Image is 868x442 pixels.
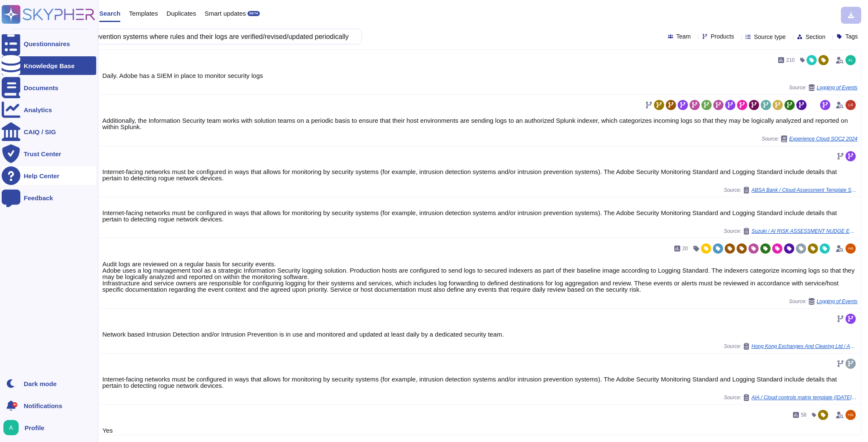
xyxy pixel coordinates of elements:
div: Daily. Adobe has a SIEM in place to monitor security logs [102,72,857,79]
span: Profile [25,425,45,431]
input: Search a question or template... [33,29,353,44]
div: Yes [102,427,857,434]
span: Suzuki / AI RISK ASSESSMENT NUDGE ENGINE [751,229,857,234]
div: BETA [248,11,260,16]
img: user [846,243,856,254]
a: CAIQ / SIG [2,122,96,141]
a: Knowledge Base [2,56,96,75]
img: user [846,100,856,110]
div: Help Center [24,173,59,179]
span: Tags [845,33,858,39]
span: Source: [724,187,857,193]
div: Network based Intrusion Detection and/or Intrusion Prevention is in use and monitored and updated... [102,331,857,337]
div: Documents [24,85,58,91]
a: Trust Center [2,144,96,163]
span: Logging of Events [817,85,857,90]
div: Audit logs are reviewed on a regular basis for security events. Adobe uses a log management tool ... [102,261,857,293]
div: Analytics [24,107,52,113]
button: user [2,418,25,437]
span: Team [676,33,691,39]
span: Source: [724,343,857,350]
span: AIA / Cloud controls matrix template ([DATE]) (1) [751,395,857,400]
img: user [3,420,19,435]
span: 20 [682,246,688,251]
div: Dark mode [24,381,57,387]
span: Hong Kong Exchanges And Clearing Ltd / Appendix G Security Requirements [751,344,857,349]
img: user [846,55,856,65]
div: CAIQ / SIG [24,129,56,135]
div: Trust Center [24,151,61,157]
span: Source: [789,298,857,305]
div: Feedback [24,195,53,201]
div: Internet-facing networks must be configured in ways that allows for monitoring by security system... [102,169,857,181]
div: Knowledge Base [24,63,75,69]
span: Source: [789,84,857,91]
span: 58 [801,412,807,417]
div: Additionally, the Information Security team works with solution teams on a periodic basis to ensu... [102,117,857,130]
span: 210 [786,58,795,63]
img: user [846,410,856,420]
span: Section [806,34,826,40]
span: Source type [754,34,786,40]
span: ABSA Bank / Cloud Assessment Template SAAS & PAAS Template B [751,188,857,193]
span: Logging of Events [817,299,857,304]
span: Duplicates [167,10,196,17]
div: Internet-facing networks must be configured in ways that allows for monitoring by security system... [102,376,857,389]
a: Analytics [2,100,96,119]
a: Questionnaires [2,34,96,53]
a: Help Center [2,166,96,185]
div: 9+ [12,402,17,407]
span: Experience Cloud SOC2 2024 [789,136,857,141]
span: Smart updates [205,10,246,17]
div: Questionnaires [24,41,70,47]
span: Products [711,33,734,39]
div: Internet-facing networks must be configured in ways that allows for monitoring by security system... [102,210,857,222]
span: Source: [724,228,857,235]
span: Source: [724,394,857,401]
span: Notifications [24,403,62,409]
span: Search [99,10,120,17]
a: Documents [2,78,96,97]
span: Templates [129,10,158,17]
a: Feedback [2,188,96,207]
span: Source: [762,135,857,142]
